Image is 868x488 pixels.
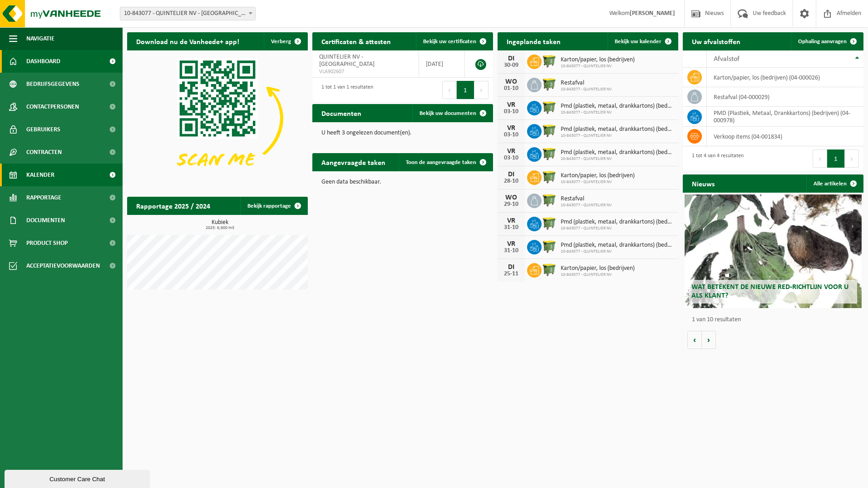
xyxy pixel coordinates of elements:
[474,81,488,99] button: Next
[419,110,476,116] span: Bekijk uw documenten
[5,468,152,488] iframe: chat widget
[692,317,859,323] p: 1 van 10 resultaten
[702,331,716,349] button: Volgende
[561,172,635,179] span: Karton/papier, los (bedrijven)
[502,109,520,115] div: 03-10
[542,100,557,115] img: WB-1100-HPE-GN-50
[127,50,308,186] img: Download de VHEPlus App
[542,76,557,92] img: WB-1100-HPE-GN-50
[561,272,635,278] span: 10-843077 - QUINTELIER NV
[502,217,520,224] div: VR
[132,226,308,230] span: 2025: 6,600 m3
[26,27,54,50] span: Navigatie
[419,50,465,78] td: [DATE]
[127,197,219,214] h2: Rapportage 2025 / 2024
[502,201,520,208] div: 29-10
[687,331,702,349] button: Vorige
[687,149,744,169] div: 1 tot 4 van 4 resultaten
[561,56,635,64] span: Karton/papier, los (bedrijven)
[502,224,520,231] div: 31-10
[561,219,674,226] span: Pmd (plastiek, metaal, drankkartons) (bedrijven)
[412,104,492,122] a: Bekijk uw documenten
[542,146,557,161] img: WB-1100-HPE-GN-50
[26,50,60,73] span: Dashboard
[312,32,400,50] h2: Certificaten & attesten
[502,148,520,155] div: VR
[502,155,520,161] div: 03-10
[502,271,520,277] div: 25-11
[321,179,484,185] p: Geen data beschikbaar.
[317,80,373,100] div: 1 tot 1 van 1 resultaten
[319,68,412,75] span: VLA902607
[561,103,674,110] span: Pmd (plastiek, metaal, drankkartons) (bedrijven)
[406,159,476,165] span: Toon de aangevraagde taken
[561,203,612,208] span: 10-843077 - QUINTELIER NV
[442,81,457,99] button: Previous
[127,32,248,50] h2: Download nu de Vanheede+ app!
[561,64,635,69] span: 10-843077 - QUINTELIER NV
[502,240,520,248] div: VR
[542,123,557,138] img: WB-1100-HPE-GN-50
[502,132,520,138] div: 03-10
[561,226,674,231] span: 10-843077 - QUINTELIER NV
[691,284,848,299] span: Wat betekent de nieuwe RED-richtlijn voor u als klant?
[542,53,557,69] img: WB-1100-HPE-GN-50
[502,248,520,254] div: 31-10
[26,209,65,232] span: Documenten
[845,149,859,168] button: Next
[26,164,54,186] span: Kalender
[798,39,847,45] span: Ophaling aanvragen
[714,55,740,63] span: Afvalstof
[240,197,307,215] a: Bekijk rapportage
[502,55,520,62] div: DI
[542,215,557,231] img: WB-1100-HPE-GN-50
[683,32,750,50] h2: Uw afvalstoffen
[615,39,661,45] span: Bekijk uw kalender
[399,153,492,171] a: Toon de aangevraagde taken
[683,174,724,192] h2: Nieuws
[26,141,62,164] span: Contracten
[542,262,557,277] img: WB-1100-HPE-GN-50
[498,32,570,50] h2: Ingeplande taken
[561,87,612,92] span: 10-843077 - QUINTELIER NV
[707,127,863,146] td: verkoop items (04-001834)
[607,32,677,50] a: Bekijk uw kalender
[26,232,68,254] span: Product Shop
[312,153,395,171] h2: Aangevraagde taken
[26,95,79,118] span: Contactpersonen
[791,32,863,50] a: Ophaling aanvragen
[707,68,863,87] td: karton/papier, los (bedrijven) (04-000026)
[502,101,520,109] div: VR
[502,78,520,85] div: WO
[630,10,675,17] strong: [PERSON_NAME]
[321,130,484,136] p: U heeft 3 ongelezen document(en).
[502,171,520,178] div: DI
[132,219,308,230] h3: Kubiek
[561,133,674,139] span: 10-843077 - QUINTELIER NV
[561,242,674,249] span: Pmd (plastiek, metaal, drankkartons) (bedrijven)
[827,149,845,168] button: 1
[502,62,520,69] div: 30-09
[561,110,674,115] span: 10-843077 - QUINTELIER NV
[502,85,520,92] div: 01-10
[271,39,291,45] span: Verberg
[26,118,60,141] span: Gebruikers
[561,149,674,156] span: Pmd (plastiek, metaal, drankkartons) (bedrijven)
[264,32,307,50] button: Verberg
[542,169,557,184] img: WB-1100-HPE-GN-50
[423,39,476,45] span: Bekijk uw certificaten
[813,149,827,168] button: Previous
[561,195,612,203] span: Restafval
[120,7,256,20] span: 10-843077 - QUINTELIER NV - DENDERMONDE
[502,124,520,132] div: VR
[26,186,61,209] span: Rapportage
[685,194,862,308] a: Wat betekent de nieuwe RED-richtlijn voor u als klant?
[416,32,492,50] a: Bekijk uw certificaten
[561,156,674,162] span: 10-843077 - QUINTELIER NV
[502,264,520,271] div: DI
[120,7,255,20] span: 10-843077 - QUINTELIER NV - DENDERMONDE
[542,239,557,254] img: WB-1100-HPE-GN-50
[26,254,100,277] span: Acceptatievoorwaarden
[561,249,674,254] span: 10-843077 - QUINTELIER NV
[26,73,79,95] span: Bedrijfsgegevens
